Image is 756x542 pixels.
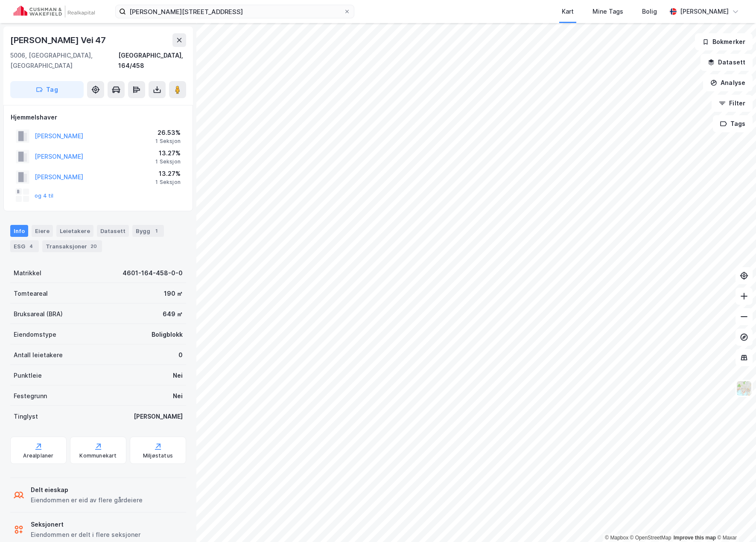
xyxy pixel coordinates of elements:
a: OpenStreetMap [630,535,671,541]
input: Søk på adresse, matrikkel, gårdeiere, leietakere eller personer [126,5,344,18]
div: 13.27% [155,148,181,158]
div: 649 ㎡ [163,309,183,319]
div: 1 [152,227,161,235]
div: 5006, [GEOGRAPHIC_DATA], [GEOGRAPHIC_DATA] [10,50,118,71]
div: 26.53% [155,128,181,138]
button: Filter [712,95,753,112]
iframe: Chat Widget [713,501,756,542]
div: Eiendomstype [14,329,56,340]
img: Z [736,380,752,396]
div: 1 Seksjon [155,158,181,165]
div: Nei [173,370,183,381]
div: 20 [89,242,99,251]
div: [PERSON_NAME] [680,6,729,17]
div: 4 [27,242,35,251]
div: 1 Seksjon [155,179,181,186]
div: Antall leietakere [14,350,63,360]
div: 13.27% [155,169,181,179]
button: Analyse [703,74,753,91]
div: Tinglyst [14,411,38,422]
div: Datasett [97,225,129,237]
div: Matrikkel [14,268,41,278]
div: Mine Tags [593,6,623,17]
button: Bokmerker [695,33,753,50]
div: [PERSON_NAME] [134,411,183,422]
div: Bolig [642,6,657,17]
button: Datasett [701,54,753,71]
div: 1 Seksjon [155,138,181,145]
div: Miljøstatus [143,452,173,459]
div: Kart [562,6,574,17]
div: Bruksareal (BRA) [14,309,63,319]
div: Tomteareal [14,288,48,299]
div: Eiendommen er delt i flere seksjoner [31,530,140,540]
div: Arealplaner [23,452,53,459]
div: Kommunekart [79,452,117,459]
div: Hjemmelshaver [11,112,186,122]
div: Leietakere [56,225,93,237]
div: Eiere [32,225,53,237]
div: Boligblokk [152,329,183,340]
img: cushman-wakefield-realkapital-logo.202ea83816669bd177139c58696a8fa1.svg [14,6,95,17]
div: Eiendommen er eid av flere gårdeiere [31,495,143,505]
div: Nei [173,391,183,401]
div: Seksjonert [31,519,140,530]
div: Punktleie [14,370,42,381]
div: Delt eieskap [31,485,143,495]
div: Kontrollprogram for chat [713,501,756,542]
a: Improve this map [674,535,716,541]
div: 190 ㎡ [164,288,183,299]
div: Info [10,225,28,237]
button: Tags [713,115,753,132]
div: Festegrunn [14,391,47,401]
div: Transaksjoner [42,240,102,252]
div: [GEOGRAPHIC_DATA], 164/458 [118,50,186,71]
button: Tag [10,81,84,98]
a: Mapbox [605,535,628,541]
div: ESG [10,240,39,252]
div: [PERSON_NAME] Vei 47 [10,33,108,47]
div: Bygg [132,225,164,237]
div: 4601-164-458-0-0 [123,268,183,278]
div: 0 [178,350,183,360]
